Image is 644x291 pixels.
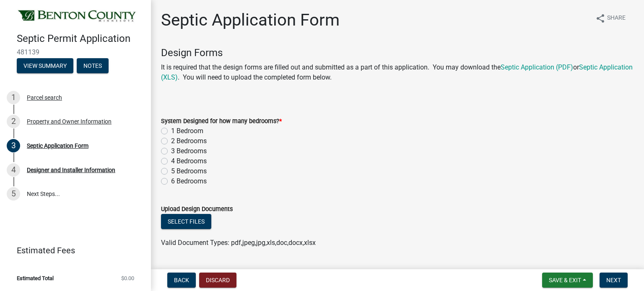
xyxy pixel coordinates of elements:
label: 4 Bedrooms [171,156,207,166]
div: 3 [7,139,20,152]
span: Save & Exit [549,277,581,283]
button: Back [167,273,196,288]
span: Share [607,13,626,23]
a: Septic Application (PDF) [501,63,573,71]
label: System Designed for how many bedrooms? [161,118,282,124]
button: shareShare [589,10,632,26]
i: share [595,13,605,23]
button: Next [600,273,628,288]
wm-modal-confirm: Summary [17,63,73,70]
a: Estimated Fees [7,242,138,259]
span: $0.00 [121,276,134,281]
label: Upload Design Documents [161,206,233,212]
label: 6 Bedrooms [171,176,207,186]
h1: Septic Application Form [161,10,340,30]
h4: Septic Permit Application [17,33,144,45]
span: Estimated Total [17,276,54,281]
button: Discard [199,273,236,288]
label: 1 Bedroom [171,126,203,136]
button: Save & Exit [542,273,593,288]
div: Designer and Installer Information [27,167,115,173]
label: 2 Bedrooms [171,136,207,146]
label: 5 Bedrooms [171,166,207,176]
label: 3 Bedrooms [171,146,207,156]
div: 1 [7,91,20,104]
span: 481139 [17,48,134,56]
button: View Summary [17,58,73,73]
div: Parcel search [27,95,62,100]
img: Benton County, Minnesota [17,9,138,24]
p: It is required that the design forms are filled out and submitted as a part of this application. ... [161,62,634,82]
div: 5 [7,187,20,201]
a: Septic Application (XLS) [161,63,633,81]
h4: Design Forms [161,47,634,59]
wm-modal-confirm: Notes [77,63,109,70]
div: Septic Application Form [27,143,88,149]
span: Back [174,277,189,283]
div: 4 [7,163,20,177]
div: 2 [7,115,20,128]
div: Property and Owner Information [27,118,112,124]
button: Notes [77,58,109,73]
span: Next [606,277,621,283]
span: Valid Document Types: pdf,jpeg,jpg,xls,doc,docx,xlsx [161,239,316,247]
button: Select files [161,214,211,229]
